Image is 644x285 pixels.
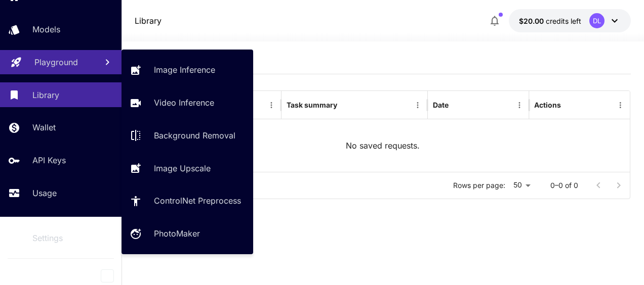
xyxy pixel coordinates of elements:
[546,17,581,25] span: credits left
[122,90,253,115] a: Video Inference
[32,232,63,244] p: Settings
[32,121,56,133] p: Wallet
[122,188,253,213] a: ControlNet Preprocess
[154,227,200,240] p: PhotoMaker
[519,16,581,26] div: $19.999
[32,89,59,101] p: Library
[433,101,449,109] div: Date
[154,129,235,141] p: Background Removal
[450,98,464,112] button: Sort
[411,98,425,112] button: Menu
[122,221,253,246] a: PhotoMaker
[519,17,546,25] span: $20.00
[122,156,253,180] a: Image Upscale
[534,101,561,109] div: Actions
[264,98,278,112] button: Menu
[32,23,60,35] p: Models
[550,180,578,191] p: 0–0 of 0
[154,97,214,109] p: Video Inference
[32,154,66,166] p: API Keys
[512,98,527,112] button: Menu
[135,15,162,27] p: Library
[135,15,162,27] nav: breadcrumb
[32,187,57,199] p: Usage
[509,9,631,32] button: $19.999
[154,195,241,207] p: ControlNet Preprocess
[122,58,253,82] a: Image Inference
[613,98,627,112] button: Menu
[287,101,337,109] div: Task summary
[154,64,215,76] p: Image Inference
[108,267,122,285] div: Collapse sidebar
[509,178,534,193] div: 50
[154,162,211,174] p: Image Upscale
[346,139,420,152] p: No saved requests.
[34,56,78,68] p: Playground
[101,269,114,282] button: Collapse sidebar
[589,13,605,28] div: DL
[453,180,505,191] p: Rows per page:
[338,98,352,112] button: Sort
[122,123,253,148] a: Background Removal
